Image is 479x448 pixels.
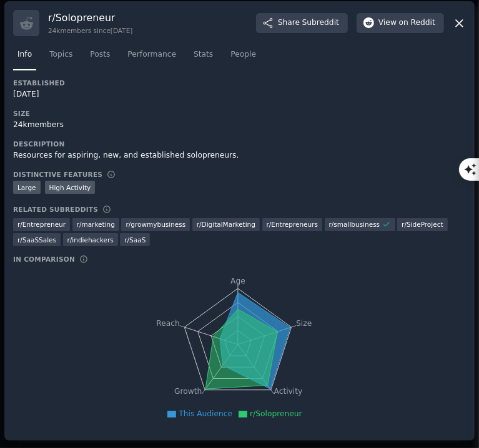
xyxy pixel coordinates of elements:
[174,387,202,396] tspan: Growth
[45,181,96,194] div: High Activity
[13,205,98,214] h3: Related Subreddits
[226,45,260,70] a: People
[399,17,435,29] span: on Reddit
[17,220,66,229] span: r/ Entrepreneur
[13,255,75,264] h3: In Comparison
[13,89,466,100] div: [DATE]
[329,220,380,229] span: r/ smallbusiness
[13,181,41,194] div: Large
[296,318,312,327] tspan: Size
[402,220,443,229] span: r/ SideProject
[127,49,176,60] span: Performance
[17,49,32,60] span: Info
[13,170,102,179] h3: Distinctive Features
[156,318,180,327] tspan: Reach
[267,220,319,229] span: r/ Entrepreneurs
[13,120,466,131] div: 24k members
[13,45,36,70] a: Info
[86,45,114,70] a: Posts
[278,17,339,29] span: Share
[90,49,110,60] span: Posts
[256,13,348,33] button: ShareSubreddit
[17,236,56,244] span: r/ SaaSSales
[274,387,303,396] tspan: Activity
[48,26,132,35] div: 24k members since [DATE]
[77,220,115,229] span: r/ marketing
[197,220,255,229] span: r/ DigitalMarketing
[13,79,466,87] h3: Established
[357,13,444,33] button: Viewon Reddit
[45,45,77,70] a: Topics
[378,17,435,29] span: View
[13,150,466,161] div: Resources for aspiring, new, and established solopreneurs.
[49,49,72,60] span: Topics
[179,409,232,418] span: This Audience
[230,49,256,60] span: People
[189,45,217,70] a: Stats
[13,140,466,148] h3: Description
[124,236,146,244] span: r/ SaaS
[123,45,180,70] a: Performance
[194,49,213,60] span: Stats
[230,277,245,285] tspan: Age
[250,409,302,418] span: r/Solopreneur
[67,236,114,244] span: r/ indiehackers
[126,220,185,229] span: r/ growmybusiness
[302,17,339,29] span: Subreddit
[48,11,132,24] h3: r/ Solopreneur
[13,109,466,118] h3: Size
